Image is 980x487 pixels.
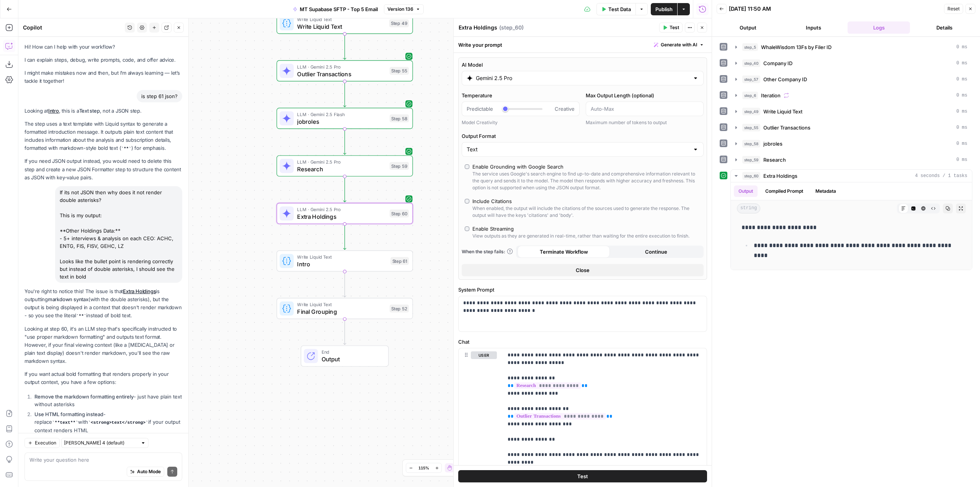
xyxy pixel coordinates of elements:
g: Edge from step_60 to step_61 [343,224,346,250]
input: Enable Grounding with Google SearchThe service uses Google's search engine to find up-to-date and... [465,164,469,169]
button: Test Data [596,3,635,15]
span: Version 136 [387,6,413,13]
li: - replace with if your output context renders HTML [33,410,182,434]
button: Generate with AI [651,40,707,50]
div: Write your prompt [454,37,712,52]
button: 4 seconds / 1 tasks [731,170,972,182]
g: Edge from step_61 to step_52 [343,272,346,297]
button: Metadata [811,185,841,197]
div: Write Liquid TextFinal GroupingStep 52 [276,298,413,319]
button: MT Supabase SFTP - Top 5 Email [288,3,382,15]
button: Auto Mode [127,467,164,477]
span: Test [577,472,588,480]
button: 0 ms [731,73,972,85]
span: 115% [418,465,429,471]
div: The service uses Google's search engine to find up-to-date and comprehensive information relevant... [472,171,701,191]
label: Chat [458,338,707,346]
div: EndOutput [276,346,413,367]
span: step_59 [742,156,760,164]
div: Write Liquid TextIntroStep 61 [276,251,413,272]
span: step_6 [742,92,758,99]
div: is step 61 json? [137,90,182,102]
p: Hi! How can I help with your workflow? [24,43,182,51]
button: Reset [944,4,963,14]
strong: Use HTML formatting instead [34,411,103,417]
span: Other Company ID [763,75,807,83]
span: Final Grouping [297,307,386,316]
span: step_57 [742,75,760,83]
span: 0 ms [956,124,967,131]
code: <strong>text</strong> [88,420,148,425]
span: step_40 [742,59,760,67]
div: Write Liquid TextWrite Liquid TextStep 49 [276,13,413,34]
input: Enable StreamingView outputs as they are generated in real-time, rather than waiting for the enti... [465,226,469,231]
button: 0 ms [731,154,972,166]
span: step_55 [742,124,760,131]
p: Looking at step 60, it's an LLM step that's specifically instructed to "use proper markdown forma... [24,325,182,366]
p: I might make mistakes now and then, but I’m always learning — let’s tackle it together! [24,69,182,85]
span: Output [322,355,381,364]
span: 0 ms [956,44,967,51]
span: WhaleWisdom 13Fs by Filer ID [761,43,831,51]
button: 0 ms [731,41,972,53]
div: LLM · Gemini 2.5 FlashjobrolesStep 58 [276,108,413,129]
span: MT Supabase SFTP - Top 5 Email [300,5,378,13]
span: Terminate Workflow [540,248,588,256]
span: Creative [555,105,575,113]
span: jobroles [297,117,386,126]
div: Copilot [23,24,122,31]
a: When the step fails: [462,248,513,255]
button: 0 ms [731,57,972,69]
button: Publish [651,3,677,15]
div: LLM · Gemini 2.5 ProOutlier TransactionsStep 55 [276,60,413,81]
span: Close [576,266,590,274]
span: Extra Holdings [297,212,386,221]
button: user [471,351,497,359]
span: Reset [947,5,960,12]
span: step_5 [742,43,758,51]
label: Max Output Length (optional) [586,92,704,99]
input: Include CitationsWhen enabled, the output will include the citations of the sources used to gener... [465,199,469,203]
span: End [322,349,381,356]
span: 0 ms [956,140,967,147]
span: Write Liquid Text [297,16,385,23]
button: 0 ms [731,89,972,102]
span: string [737,203,760,213]
button: Details [913,21,975,34]
div: Step 52 [390,305,409,313]
span: Auto Mode [137,468,161,475]
strong: Text step [79,108,100,114]
div: View outputs as they are generated in real-time, rather than waiting for the entire execution to ... [472,233,689,239]
strong: markdown syntax [48,296,88,302]
span: Iteration [761,92,781,99]
span: Write Liquid Text [297,254,387,261]
div: Step 60 [390,210,409,218]
button: Inputs [782,21,844,34]
g: Edge from step_52 to end [343,319,346,345]
input: Auto-Max [591,105,699,113]
button: Output [734,185,758,197]
button: 0 ms [731,121,972,134]
g: Edge from step_55 to step_58 [343,81,346,107]
button: Version 136 [384,4,424,14]
strong: Remove the markdown formatting entirely [34,394,134,400]
label: System Prompt [458,286,707,294]
span: LLM · Gemini 2.5 Pro [297,206,386,213]
span: step_58 [742,140,760,148]
g: Edge from step_59 to step_60 [343,177,346,202]
div: 4 seconds / 1 tasks [731,182,972,270]
span: step_60 [742,172,760,180]
div: Enable Grounding with Google Search [472,163,563,171]
textarea: Extra Holdings [459,24,497,31]
span: Write Liquid Text [297,301,386,308]
p: The step uses a text template with Liquid syntax to generate a formatted introduction message. It... [24,120,182,152]
div: Enable Streaming [472,225,514,233]
label: Output Format [462,132,704,140]
p: If you need JSON output instead, you would need to delete this step and create a new JSON Formatt... [24,157,182,181]
button: Test [458,470,707,482]
button: 0 ms [731,138,972,150]
div: If its not JSON then why does it not render double asterisks? This is my output: **Other Holdings... [55,186,182,283]
button: Continue [610,246,702,258]
span: Outlier Transactions [763,124,810,131]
